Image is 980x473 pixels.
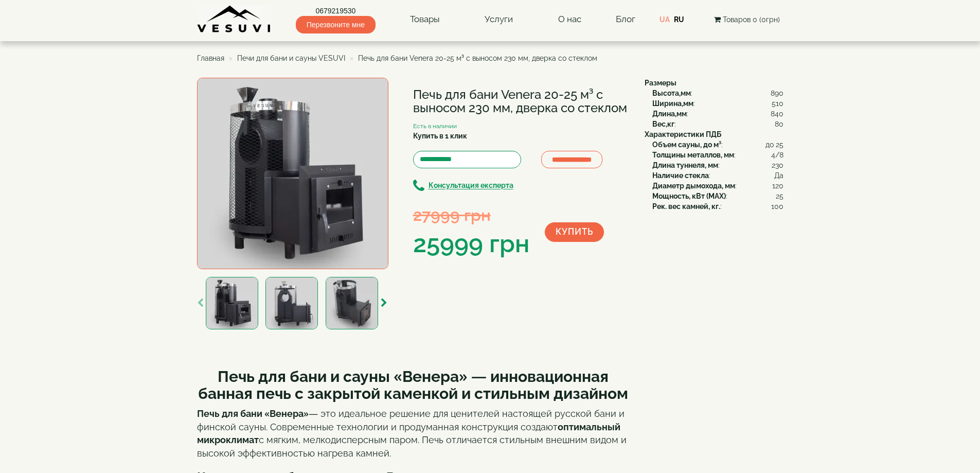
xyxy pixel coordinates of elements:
span: 120 [772,181,783,191]
span: Да [774,170,783,181]
b: Рек. вес камней, кг. [652,202,720,211]
a: Товары [400,8,450,31]
strong: Печь для бани «Венера» [197,408,309,419]
span: 4/8 [771,150,783,160]
span: 890 [771,88,783,98]
span: Перезвоните мне [296,16,376,33]
div: : [652,201,783,212]
div: 25999 грн [413,226,529,261]
span: 840 [771,109,783,119]
p: — это идеальное решение для ценителей настоящей русской бани и финской сауны. Современные техноло... [197,407,629,460]
div: : [652,119,783,129]
a: UA [660,15,670,24]
a: Услуги [474,8,523,31]
b: Высота,мм [652,89,691,97]
a: Блог [616,14,635,24]
div: : [652,181,783,191]
b: Толщины металлов, мм [652,151,734,159]
b: Консультация експерта [429,182,513,190]
b: Объем сауны, до м³ [652,141,721,149]
strong: Печь для бани и сауны «Венера» — инновационная банная печь с закрытой каменкой и стильным дизайном [198,367,628,402]
b: Наличие стекла [652,171,709,180]
b: Длина туннеля, мм [652,161,718,169]
b: Диаметр дымохода, мм [652,182,735,190]
img: Печь для бани Venera 20-25 м³ с выносом 230 мм, дверка со стеклом [197,78,388,269]
small: Есть в наличии [413,122,457,130]
b: Ширина,мм [652,99,693,108]
div: : [652,191,783,201]
img: Печь для бани Venera 20-25 м³ с выносом 230 мм, дверка со стеклом [265,277,318,329]
span: 25 [776,191,783,201]
div: : [652,88,783,98]
a: 0679219530 [296,6,376,16]
div: : [652,150,783,160]
button: Купить [545,222,604,242]
button: Товаров 0 (0грн) [711,14,783,25]
b: Размеры [645,79,676,87]
a: Печи для бани и сауны VESUVI [237,54,345,62]
div: : [652,160,783,170]
span: Печь для бани Venera 20-25 м³ с выносом 230 мм, дверка со стеклом [358,54,597,62]
h1: Печь для бани Venera 20-25 м³ с выносом 230 мм, дверка со стеклом [413,88,629,115]
b: Длина,мм [652,110,687,118]
b: Характеристики ПДБ [645,130,721,138]
span: 100 [771,201,783,212]
span: 230 [772,160,783,170]
span: 80 [775,119,783,129]
b: Мощность, кВт (MAX) [652,192,726,200]
div: : [652,109,783,119]
a: Главная [197,54,224,62]
div: : [652,98,783,109]
img: Печь для бани Venera 20-25 м³ с выносом 230 мм, дверка со стеклом [206,277,258,329]
b: Вес,кг [652,120,674,128]
div: : [652,139,783,150]
img: Печь для бани Venera 20-25 м³ с выносом 230 мм, дверка со стеклом [326,277,378,329]
a: RU [674,15,684,24]
span: до 25 [765,139,783,150]
a: О нас [548,8,592,31]
div: : [652,170,783,181]
span: 510 [772,98,783,109]
span: Товаров 0 (0грн) [723,15,780,24]
img: Завод VESUVI [197,5,272,33]
div: 27999 грн [413,203,529,226]
label: Купить в 1 клик [413,131,467,141]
